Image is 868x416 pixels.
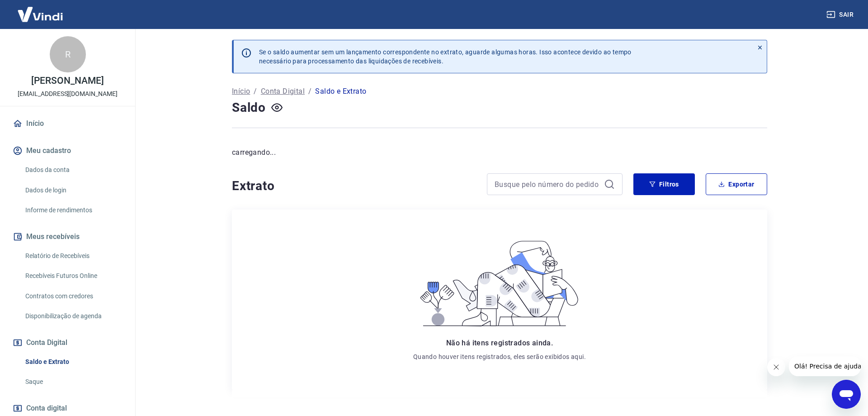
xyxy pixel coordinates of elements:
button: Meus recebíveis [11,227,124,247]
img: Vindi [11,0,70,28]
a: Conta Digital [261,86,305,97]
span: Olá! Precisa de ajuda? [5,6,76,14]
span: Conta digital [26,402,67,415]
p: Se o saldo aumentar sem um lançamento correspondente no extrato, aguarde algumas horas. Isso acon... [259,48,632,66]
a: Início [232,86,250,97]
a: Início [11,114,124,134]
button: Exportar [706,173,767,195]
button: Meu cadastro [11,141,124,161]
a: Saldo e Extrato [22,353,124,371]
h4: Extrato [232,177,476,195]
iframe: Botão para abrir a janela de mensagens [832,380,861,409]
div: R [50,36,86,72]
p: Saldo e Extrato [315,86,366,97]
a: Contratos com credores [22,287,124,306]
a: Disponibilização de agenda [22,307,124,325]
p: / [308,86,311,97]
a: Saque [22,373,124,391]
button: Filtros [633,173,695,195]
a: Dados de login [22,181,124,200]
button: Conta Digital [11,333,124,353]
iframe: Mensagem da empresa [789,356,861,376]
p: / [254,86,257,97]
a: Dados da conta [22,161,124,179]
p: carregando... [232,147,767,158]
h4: Saldo [232,99,266,117]
p: [PERSON_NAME] [31,76,104,86]
a: Informe de rendimentos [22,201,124,220]
a: Recebíveis Futuros Online [22,267,124,285]
span: Não há itens registrados ainda. [446,339,553,347]
iframe: Fechar mensagem [767,358,785,376]
a: Relatório de Recebíveis [22,247,124,265]
p: Quando houver itens registrados, eles serão exibidos aqui. [413,352,586,361]
button: Sair [825,6,857,23]
input: Busque pelo número do pedido [495,177,600,191]
p: [EMAIL_ADDRESS][DOMAIN_NAME] [18,89,118,99]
